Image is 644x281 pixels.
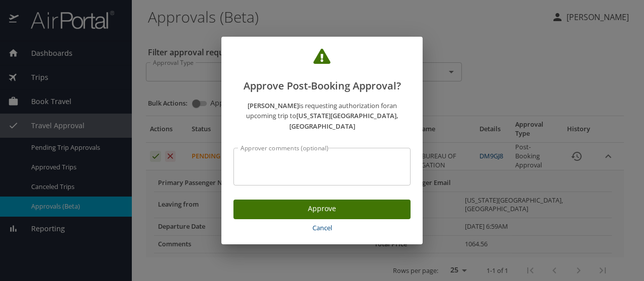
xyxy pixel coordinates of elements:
p: is requesting authorization for an upcoming trip to [233,101,411,132]
button: Cancel [233,219,411,237]
strong: [PERSON_NAME] [248,101,299,110]
button: Approve [233,200,411,219]
h2: Approve Post-Booking Approval? [233,49,411,94]
strong: [US_STATE][GEOGRAPHIC_DATA], [GEOGRAPHIC_DATA] [289,111,398,131]
span: Cancel [237,222,407,234]
span: Approve [242,203,403,215]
